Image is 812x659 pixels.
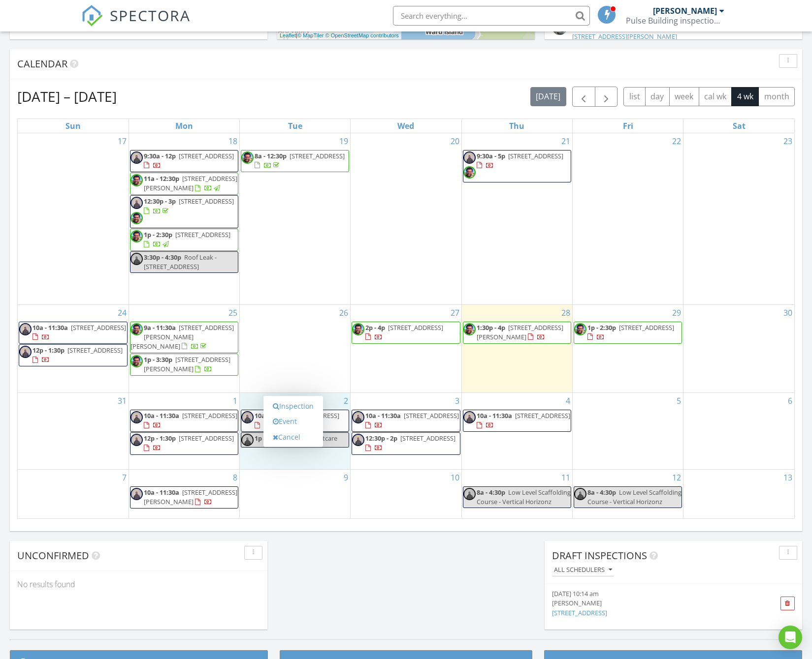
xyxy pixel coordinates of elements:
span: 3:30p - 4:30p [144,253,181,262]
button: list [623,87,646,106]
a: Go to September 9, 2025 [342,470,350,485]
span: [STREET_ADDRESS] [179,434,234,443]
a: Wednesday [395,119,416,133]
span: 9a - 11:30a [144,323,176,332]
span: 1:30p - 4p [477,323,505,332]
a: 10a - 11:30a [STREET_ADDRESS] [19,322,128,344]
span: 2p - 4p [365,323,385,332]
td: Go to September 7, 2025 [18,469,129,518]
td: Go to August 30, 2025 [683,304,794,392]
img: iszac_profile_photo.jpg [19,323,32,335]
button: month [758,87,795,106]
a: 10a - 11:30a [STREET_ADDRESS] [352,410,460,432]
img: profile_photo_cropped_v2.jpg [241,151,254,164]
div: [DATE] 10:14 am [552,589,754,599]
span: [STREET_ADDRESS] [179,151,234,160]
span: [STREET_ADDRESS] [404,411,459,420]
a: 12p - 1:30p [STREET_ADDRESS] [19,344,128,366]
a: 12:30p - 3p [STREET_ADDRESS] [144,197,234,215]
img: iszac_profile_photo.jpg [19,346,32,358]
span: [STREET_ADDRESS] [71,323,126,332]
a: Go to August 17, 2025 [116,133,129,149]
a: Sunday [64,119,83,133]
span: 1p - 2:30p [144,230,172,239]
a: Go to September 6, 2025 [786,393,794,409]
span: [STREET_ADDRESS][PERSON_NAME] [144,488,237,506]
img: iszac_profile_photo.jpg [130,197,143,209]
button: week [669,87,699,106]
span: Low Level Scaffolding Course - Vertical Horizonz [477,488,571,506]
a: 10a - 12p [STREET_ADDRESS] [255,411,339,429]
a: Go to September 11, 2025 [559,470,572,485]
a: Tuesday [286,119,304,133]
a: Saturday [731,119,747,133]
img: iszac_profile_photo.jpg [463,411,476,423]
td: Go to August 26, 2025 [240,304,351,392]
span: [STREET_ADDRESS][PERSON_NAME] [144,355,230,373]
span: [STREET_ADDRESS] [182,411,237,420]
img: profile_photo_cropped_v2.jpg [130,355,143,367]
span: [STREET_ADDRESS] [508,151,563,160]
td: Go to August 29, 2025 [572,304,683,392]
button: [DATE] [530,87,566,106]
a: Go to August 22, 2025 [670,133,683,149]
td: Go to September 3, 2025 [351,392,461,469]
img: iszac_profile_photo.jpg [130,488,143,500]
a: [STREET_ADDRESS][PERSON_NAME] [572,32,677,41]
a: 10a - 11:30a [STREET_ADDRESS] [365,411,459,429]
span: 8a - 12:30p [255,151,287,160]
span: [STREET_ADDRESS] [179,197,234,206]
img: iszac_profile_photo.jpg [130,411,143,423]
span: [STREET_ADDRESS] [619,323,674,332]
td: Go to September 10, 2025 [351,469,461,518]
a: Go to August 24, 2025 [116,305,129,321]
a: 10a - 11:30a [STREET_ADDRESS][PERSON_NAME] [144,488,237,506]
span: 12:30p - 3p [144,197,176,206]
a: 12p - 1:30p [STREET_ADDRESS] [130,432,238,454]
a: Go to September 1, 2025 [231,393,239,409]
span: 1p - 4:30p [255,434,283,443]
a: Go to August 25, 2025 [227,305,239,321]
a: 1p - 3:30p [STREET_ADDRESS][PERSON_NAME] [144,355,230,373]
a: 1p - 2:30p [STREET_ADDRESS] [574,322,682,344]
span: [STREET_ADDRESS] [388,323,443,332]
a: 2p - 4p [STREET_ADDRESS] [365,323,443,341]
a: 2p - 4p [STREET_ADDRESS] [352,322,460,344]
button: day [645,87,670,106]
a: 9:30a - 5p [STREET_ADDRESS] [463,150,571,182]
button: 4 wk [731,87,759,106]
td: Go to September 5, 2025 [572,392,683,469]
h2: [DATE] – [DATE] [17,87,117,106]
span: SPECTORA [110,5,191,26]
a: 10a - 11:30a [STREET_ADDRESS] [477,411,570,429]
img: profile_photo_cropped_v2.jpg [574,323,586,335]
a: 1p - 2:30p [STREET_ADDRESS] [130,229,238,251]
a: 10a - 12p [STREET_ADDRESS] [241,410,349,432]
a: [STREET_ADDRESS] [552,608,607,617]
a: Friday [621,119,635,133]
img: iszac_profile_photo.jpg [130,434,143,446]
a: Go to September 7, 2025 [120,470,129,485]
a: Go to August 28, 2025 [559,305,572,321]
span: Unconfirmed [17,549,89,562]
a: 11a - 12:30p [STREET_ADDRESS][PERSON_NAME] [130,173,238,195]
td: Go to September 4, 2025 [461,392,572,469]
img: profile_photo_cropped_v2.jpg [130,174,143,186]
a: Go to September 3, 2025 [453,393,461,409]
img: iszac_profile_photo.jpg [241,411,254,423]
span: 10a - 11:30a [144,411,179,420]
span: 9:30a - 5p [477,151,505,160]
img: The Best Home Inspection Software - Spectora [81,5,103,27]
button: cal wk [699,87,732,106]
a: 10a - 11:30a [STREET_ADDRESS] [130,410,238,432]
a: Go to September 13, 2025 [781,470,794,485]
a: Event [268,414,319,429]
a: Go to September 5, 2025 [675,393,683,409]
a: 12:30p - 3p [STREET_ADDRESS] [130,195,238,228]
span: Roof Leak - [STREET_ADDRESS] [144,253,217,271]
td: Go to September 13, 2025 [683,469,794,518]
span: 12p - 1:30p [32,346,65,355]
span: [STREET_ADDRESS][PERSON_NAME] [144,174,237,192]
td: Go to August 27, 2025 [351,304,461,392]
img: profile_photo_cropped_v2.jpg [130,323,143,335]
